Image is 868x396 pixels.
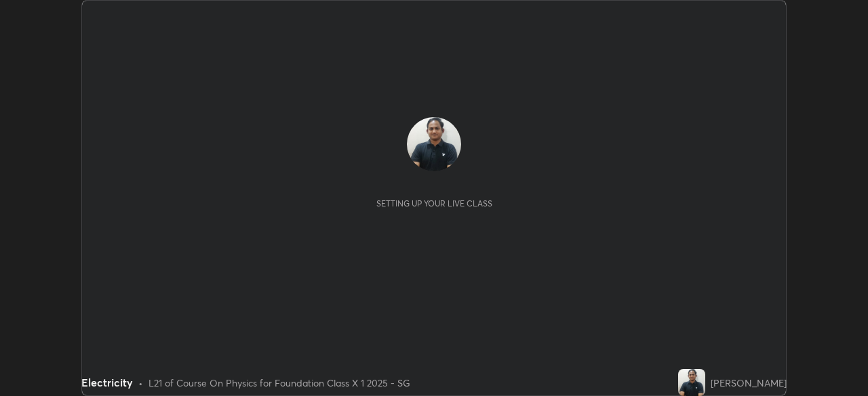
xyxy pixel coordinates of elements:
[678,369,705,396] img: 4fc8fb9b56d647e28bc3800bbacc216d.jpg
[376,198,492,208] div: Setting up your live class
[81,374,133,391] div: Electricity
[711,376,787,390] div: [PERSON_NAME]
[407,117,461,171] img: 4fc8fb9b56d647e28bc3800bbacc216d.jpg
[149,376,410,390] div: L21 of Course On Physics for Foundation Class X 1 2025 - SG
[138,376,143,390] div: •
